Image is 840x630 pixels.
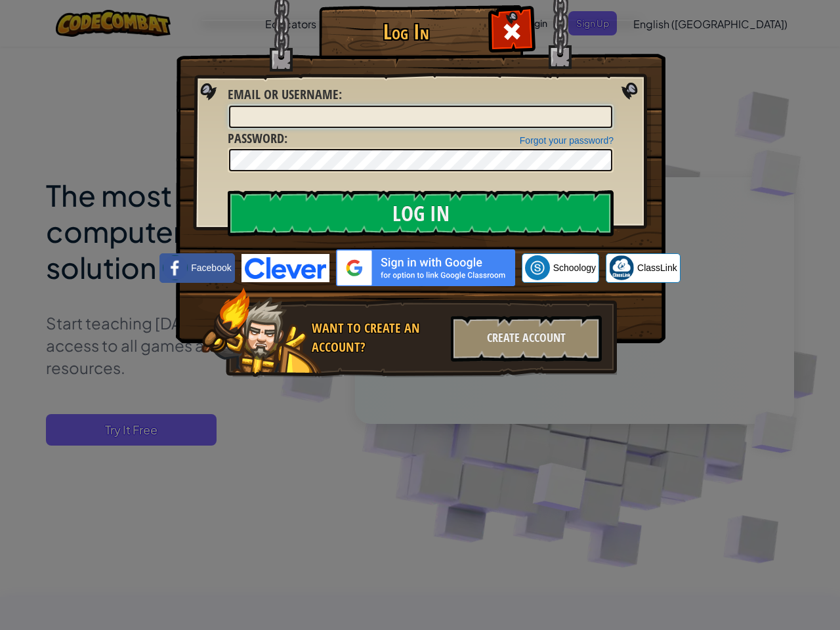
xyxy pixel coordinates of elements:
[637,261,677,274] span: ClassLink
[336,249,515,286] img: gplus_sso_button2.svg
[520,135,614,146] a: Forgot your password?
[312,319,443,356] div: Want to create an account?
[191,261,231,274] span: Facebook
[451,316,602,362] div: Create Account
[228,129,287,148] label: :
[609,255,634,280] img: classlink-logo-small.png
[322,20,490,43] h1: Log In
[525,255,550,280] img: schoology.png
[228,85,342,104] label: :
[553,261,596,274] span: Schoology
[228,190,614,236] input: Log In
[228,85,339,103] span: Email or Username
[228,129,284,147] span: Password
[163,255,188,280] img: facebook_small.png
[241,254,329,282] img: clever-logo-blue.png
